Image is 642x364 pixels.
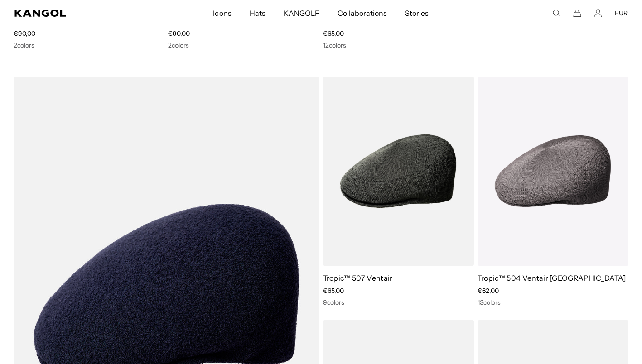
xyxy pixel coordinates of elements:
[615,9,628,17] button: EUR
[14,41,164,49] div: 2 colors
[168,29,190,38] span: €90,00
[478,287,499,295] span: €62,00
[323,41,629,49] div: 12 colors
[573,9,581,17] button: Cart
[478,273,626,283] a: Tropic™ 504 Ventair [GEOGRAPHIC_DATA]
[323,287,344,295] span: €65,00
[323,77,474,266] img: Tropic™ 507 Ventair
[14,10,141,17] a: Kangol
[552,9,560,17] summary: Search here
[594,9,602,17] a: Account
[323,273,393,283] a: Tropic™ 507 Ventair
[323,298,474,307] div: 9 colors
[478,298,628,307] div: 13 colors
[14,29,35,38] span: €90,00
[168,41,319,49] div: 2 colors
[323,29,344,38] span: €65,00
[478,77,628,266] img: Tropic™ 504 Ventair USA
